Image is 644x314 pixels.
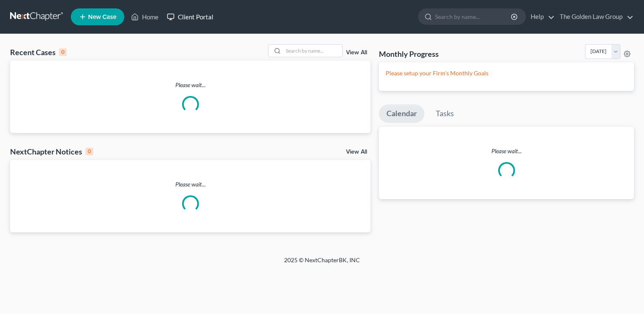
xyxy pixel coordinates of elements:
[10,47,67,57] div: Recent Cases
[379,104,424,123] a: Calendar
[379,147,634,155] p: Please wait...
[10,81,370,89] p: Please wait...
[379,49,439,59] h3: Monthly Progress
[526,9,555,24] a: Help
[10,180,370,189] p: Please wait...
[386,69,627,77] p: Please setup your Firm's Monthly Goals
[346,149,367,155] a: View All
[428,104,462,123] a: Tasks
[555,9,633,24] a: The Golden Law Group
[86,148,93,155] div: 0
[59,48,67,56] div: 0
[283,45,342,57] input: Search by name...
[127,9,163,24] a: Home
[88,14,116,20] span: New Case
[82,256,562,271] div: 2025 © NextChapterBK, INC
[163,9,217,24] a: Client Portal
[435,9,512,24] input: Search by name...
[346,50,367,56] a: View All
[10,146,93,157] div: NextChapter Notices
